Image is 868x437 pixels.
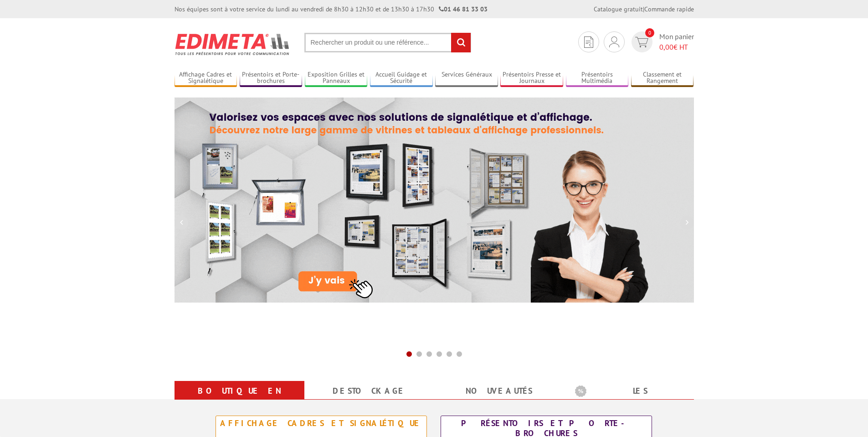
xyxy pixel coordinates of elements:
div: Affichage Cadres et Signalétique [218,418,424,428]
span: € HT [659,42,694,52]
a: Présentoirs Presse et Journaux [500,71,563,86]
a: Commande rapide [644,5,694,13]
input: rechercher [451,33,471,52]
a: Présentoirs et Porte-brochures [240,71,303,86]
img: Présentoir, panneau, stand - Edimeta - PLV, affichage, mobilier bureau, entreprise [175,27,291,61]
a: Catalogue gratuit [594,5,643,13]
span: 0 [645,28,654,37]
div: | [594,5,694,14]
span: 0,00 [659,42,673,51]
a: Classement et Rangement [631,71,694,86]
img: devis rapide [609,36,619,47]
a: Les promotions [575,383,683,416]
a: Destockage [315,383,423,399]
a: Affichage Cadres et Signalétique [175,71,237,86]
a: Exposition Grilles et Panneaux [305,71,368,86]
strong: 01 46 81 33 03 [439,5,488,13]
a: Accueil Guidage et Sécurité [370,71,433,86]
div: Nos équipes sont à votre service du lundi au vendredi de 8h30 à 12h30 et de 13h30 à 17h30 [175,5,488,14]
a: Présentoirs Multimédia [566,71,629,86]
span: Mon panier [659,31,694,52]
a: devis rapide 0 Mon panier 0,00€ HT [629,31,694,52]
input: Rechercher un produit ou une référence... [304,33,471,52]
img: devis rapide [635,37,648,47]
img: devis rapide [584,36,593,48]
a: Boutique en ligne [185,383,293,416]
a: nouveautés [445,383,553,399]
a: Services Généraux [435,71,498,86]
b: Les promotions [575,383,689,401]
